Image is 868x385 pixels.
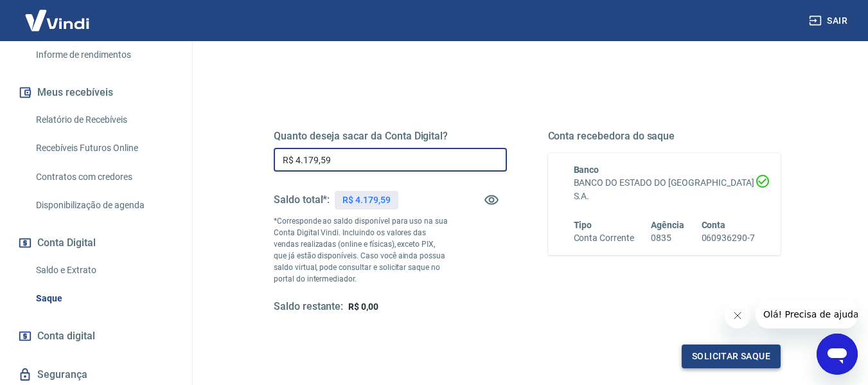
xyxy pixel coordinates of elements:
[31,107,177,133] a: Relatório de Recebíveis
[574,220,592,230] span: Tipo
[31,164,177,190] a: Contratos com credores
[725,303,750,328] iframe: Fechar mensagem
[574,176,756,203] h6: BANCO DO ESTADO DO [GEOGRAPHIC_DATA] S.A.
[15,322,177,350] a: Conta digital
[574,231,634,245] h6: Conta Corrente
[37,327,95,345] span: Conta digital
[348,301,378,312] span: R$ 0,00
[756,300,858,328] iframe: Mensagem da empresa
[651,231,684,245] h6: 0835
[274,215,448,285] p: *Corresponde ao saldo disponível para uso na sua Conta Digital Vindi. Incluindo os valores das ve...
[274,193,330,206] h5: Saldo total*:
[702,231,755,245] h6: 060936290-7
[15,1,99,40] img: Vindi
[806,9,853,33] button: Sair
[651,220,684,230] span: Agência
[31,192,177,219] a: Disponibilização de agenda
[31,257,177,283] a: Saldo e Extrato
[817,334,858,375] iframe: Botão para abrir a janela de mensagens
[31,135,177,161] a: Recebíveis Futuros Online
[342,193,390,207] p: R$ 4.179,59
[15,229,177,257] button: Conta Digital
[548,130,781,143] h5: Conta recebedora do saque
[274,130,507,143] h5: Quanto deseja sacar da Conta Digital?
[31,42,177,68] a: Informe de rendimentos
[8,9,108,19] span: Olá! Precisa de ajuda?
[682,345,781,368] button: Solicitar saque
[31,285,177,312] a: Saque
[702,220,726,230] span: Conta
[15,78,177,107] button: Meus recebíveis
[574,165,599,175] span: Banco
[274,300,343,314] h5: Saldo restante:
